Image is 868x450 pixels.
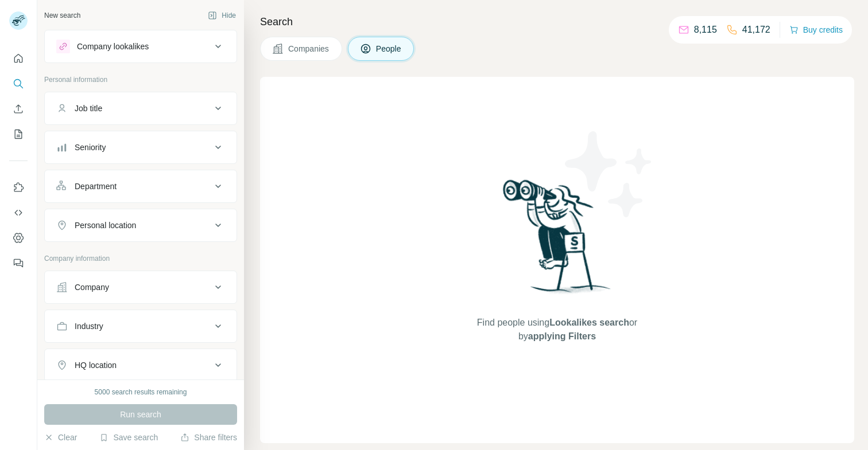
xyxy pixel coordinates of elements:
[44,253,237,264] p: Company information
[75,220,136,231] div: Personal location
[75,181,117,192] div: Department
[75,103,102,114] div: Job title
[9,48,28,69] button: Quick start
[95,387,187,397] div: 5000 search results remaining
[742,23,770,37] p: 41,172
[9,177,28,198] button: Use Surfe on LinkedIn
[288,43,330,54] span: Companies
[200,7,244,24] button: Hide
[45,312,237,340] button: Industry
[77,41,149,52] div: Company lookalikes
[45,173,237,200] button: Department
[694,23,717,37] p: 8,115
[45,212,237,239] button: Personal location
[528,331,596,341] span: applying Filters
[44,10,80,21] div: New search
[45,33,237,60] button: Company lookalikes
[376,43,402,54] span: People
[45,273,237,301] button: Company
[75,142,106,153] div: Seniority
[180,432,237,443] button: Share filters
[549,318,629,327] span: Lookalikes search
[44,432,77,443] button: Clear
[9,99,28,119] button: Enrich CSV
[498,177,617,304] img: Surfe Illustration - Woman searching with binoculars
[75,281,109,293] div: Company
[465,316,649,343] span: Find people using or by
[9,73,28,94] button: Search
[45,95,237,122] button: Job title
[9,253,28,273] button: Feedback
[99,432,158,443] button: Save search
[45,351,237,379] button: HQ location
[75,320,103,332] div: Industry
[260,14,854,30] h4: Search
[44,75,237,85] p: Personal information
[789,22,843,38] button: Buy credits
[557,123,661,226] img: Surfe Illustration - Stars
[45,134,237,161] button: Seniority
[9,228,28,248] button: Dashboard
[9,124,28,144] button: My lists
[9,202,28,223] button: Use Surfe API
[75,359,117,371] div: HQ location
